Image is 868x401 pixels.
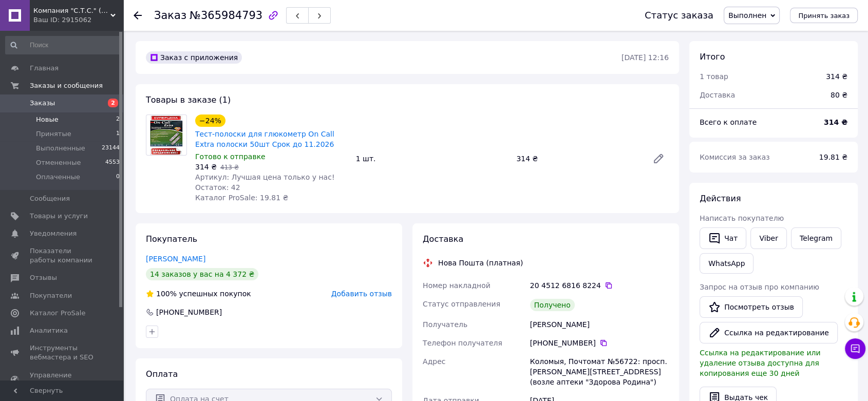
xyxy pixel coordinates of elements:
[155,307,223,317] div: [PHONE_NUMBER]
[220,164,239,171] span: 413 ₴
[700,349,820,377] span: Ссылка на редактирование или удаление отзыва доступна для копирования еще 30 дней
[195,114,225,127] div: −24%
[700,52,725,62] span: Итого
[791,227,841,249] a: Telegram
[700,322,838,343] button: Ссылка на редактирование
[352,151,513,166] div: 1 шт.
[108,99,118,107] span: 2
[700,194,741,203] span: Действия
[700,214,784,222] span: Написать покупателю
[826,71,847,82] div: 314 ₴
[30,273,57,282] span: Отзывы
[30,229,77,238] span: Уведомления
[512,151,644,166] div: 314 ₴
[116,115,120,124] span: 2
[423,339,502,347] span: Телефон получателя
[528,352,671,391] div: Коломыя, Почтомат №56722: просп. [PERSON_NAME][STREET_ADDRESS] (возле аптеки "Здорова Родина")
[36,173,80,182] span: Оплаченные
[436,258,525,268] div: Нова Пошта (платная)
[728,11,766,20] span: Выполнен
[824,84,854,106] div: 80 ₴
[134,10,142,21] div: Вернуться назад
[195,163,217,171] span: 314 ₴
[156,290,177,298] span: 100%
[700,253,753,274] a: WhatsApp
[150,115,182,155] img: Тест-полоски для глюкометр On Call Extra полоски 50шт Срок до 11.2026
[700,118,757,126] span: Всего к оплате
[190,9,262,22] span: №365984793
[700,227,746,249] button: Чат
[798,12,850,20] span: Принять заказ
[30,64,59,73] span: Главная
[30,291,72,300] span: Покупатели
[790,8,858,23] button: Принять заказ
[530,280,669,291] div: 20 4512 6816 8224
[30,99,55,108] span: Заказы
[845,338,865,359] button: Чат с покупателем
[195,194,288,202] span: Каталог ProSale: 19.81 ₴
[36,158,81,167] span: Отмененные
[116,129,120,139] span: 1
[146,95,231,105] span: Товары в заказе (1)
[30,81,103,90] span: Заказы и сообщения
[819,153,847,161] span: 19.81 ₴
[30,343,95,362] span: Инструменты вебмастера и SEO
[116,173,120,182] span: 0
[700,72,728,81] span: 1 товар
[30,326,68,335] span: Аналитика
[423,357,445,366] span: Адрес
[423,234,463,244] span: Доставка
[700,91,735,99] span: Доставка
[700,296,803,318] a: Посмотреть отзыв
[423,281,490,290] span: Номер накладной
[645,10,713,21] div: Статус заказа
[195,183,240,192] span: Остаток: 42
[621,53,669,62] time: [DATE] 12:16
[146,234,197,244] span: Покупатель
[36,129,71,139] span: Принятые
[105,158,120,167] span: 4553
[530,299,575,311] div: Получено
[750,227,786,249] a: Viber
[33,6,110,15] span: Компания "С.Т.С." (Днепр)
[423,320,467,329] span: Получатель
[30,194,70,203] span: Сообщения
[195,152,266,161] span: Готово к отправке
[146,268,258,280] div: 14 заказов у вас на 4 372 ₴
[700,283,819,291] span: Запрос на отзыв про компанию
[36,144,85,153] span: Выполненные
[528,315,671,334] div: [PERSON_NAME]
[30,371,95,389] span: Управление сайтом
[30,309,85,318] span: Каталог ProSale
[423,300,500,308] span: Статус отправления
[146,51,242,64] div: Заказ с приложения
[30,246,95,265] span: Показатели работы компании
[30,212,88,221] span: Товары и услуги
[648,148,669,169] a: Редактировать
[824,118,847,126] b: 314 ₴
[102,144,120,153] span: 23144
[195,130,334,148] a: Тест-полоски для глюкометр On Call Extra полоски 50шт Срок до 11.2026
[146,255,205,263] a: [PERSON_NAME]
[331,290,392,298] span: Добавить отзыв
[33,15,123,25] div: Ваш ID: 2915062
[195,173,334,181] span: Артикул: Лучшая цена только у нас!
[5,36,121,54] input: Поиск
[146,369,178,379] span: Оплата
[36,115,59,124] span: Новые
[154,9,186,22] span: Заказ
[146,289,251,299] div: успешных покупок
[530,338,669,348] div: [PHONE_NUMBER]
[700,153,770,161] span: Комиссия за заказ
